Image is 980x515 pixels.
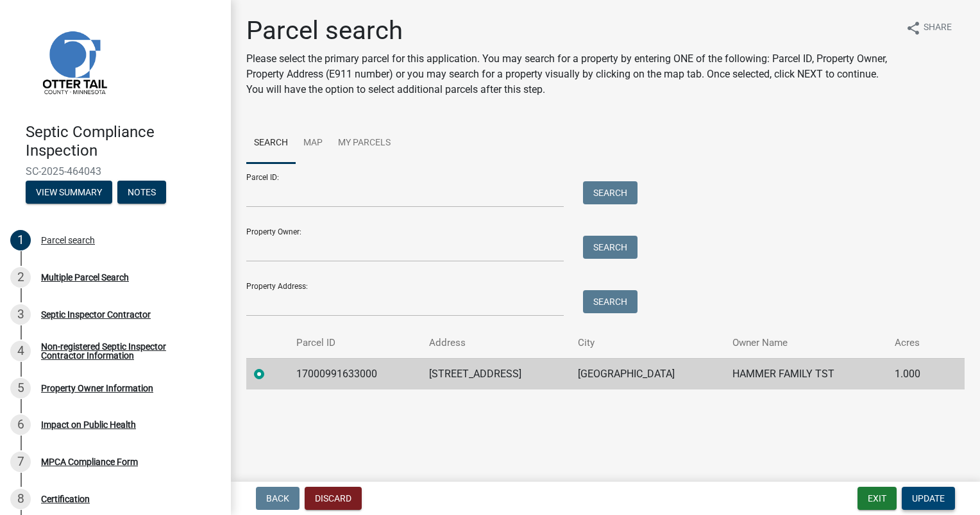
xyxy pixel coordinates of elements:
button: Notes [117,181,166,204]
p: Please select the primary parcel for this application. You may search for a property by entering ... [246,51,895,97]
button: Search [583,181,638,204]
td: 17000991633000 [289,358,421,389]
div: 1 [10,230,31,250]
button: View Summary [26,181,112,204]
div: 8 [10,489,31,509]
span: Update [912,493,945,503]
span: Back [266,493,289,503]
a: Map [296,123,330,164]
div: Parcel search [41,236,95,245]
th: City [570,328,725,358]
span: Share [924,20,952,36]
button: Exit [857,487,897,510]
div: 7 [10,452,31,472]
a: Search [246,123,296,164]
div: MPCA Compliance Form [41,457,138,466]
th: Owner Name [725,328,886,358]
button: Search [583,290,638,313]
div: 4 [10,341,31,361]
wm-modal-confirm: Notes [117,188,166,198]
i: share [906,20,921,36]
div: Impact on Public Health [41,420,136,429]
button: Back [256,487,300,510]
th: Acres [887,328,943,358]
div: Septic Inspector Contractor [41,310,151,319]
div: 6 [10,414,31,435]
div: 3 [10,304,31,325]
button: Search [583,236,638,259]
td: 1.000 [887,358,943,389]
div: Property Owner Information [41,384,153,393]
th: Address [421,328,570,358]
div: Non-registered Septic Inspector Contractor Information [41,342,210,360]
a: My Parcels [330,123,398,164]
button: Discard [305,487,362,510]
button: shareShare [895,15,962,40]
div: 2 [10,267,31,288]
div: Certification [41,495,90,503]
div: 5 [10,378,31,398]
td: [STREET_ADDRESS] [421,358,570,389]
td: HAMMER FAMILY TST [725,358,886,389]
h4: Septic Compliance Inspection [26,123,221,160]
th: Parcel ID [289,328,421,358]
td: [GEOGRAPHIC_DATA] [570,358,725,389]
wm-modal-confirm: Summary [26,188,112,198]
h1: Parcel search [246,15,895,46]
span: SC-2025-464043 [26,165,205,177]
div: Multiple Parcel Search [41,273,129,282]
img: Otter Tail County, Minnesota [26,13,122,110]
button: Update [902,487,955,510]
